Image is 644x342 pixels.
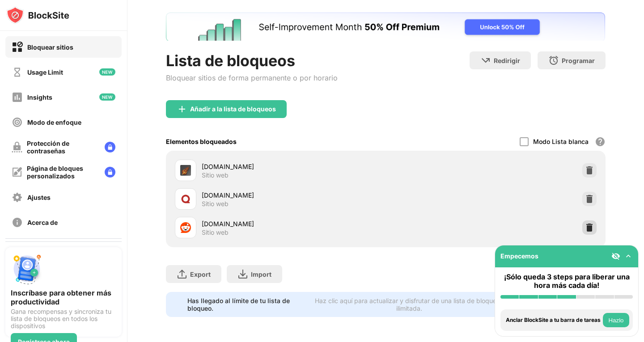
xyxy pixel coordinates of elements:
[27,43,73,51] div: Bloquear sitios
[11,288,116,306] div: Inscríbase para obtener más productividad
[202,190,386,200] div: [DOMAIN_NAME]
[311,297,507,312] div: Haz clic aquí para actualizar y disfrutar de una lista de bloqueos ilimitada.
[12,217,23,228] img: about-off.svg
[180,194,191,204] img: favicons
[494,57,520,64] div: Redirigir
[202,200,229,208] div: Sitio web
[202,171,229,179] div: Sitio web
[180,222,191,233] img: favicons
[166,73,338,82] div: Bloquear sitios de forma permanente o por horario
[562,57,595,64] div: Programar
[12,167,22,177] img: customize-block-page-off.svg
[202,162,386,171] div: [DOMAIN_NAME]
[27,118,81,126] div: Modo de enfoque
[12,142,22,152] img: password-protection-off.svg
[27,219,58,226] div: Acerca de
[12,42,23,53] img: block-on.svg
[166,138,237,145] div: Elementos bloqueados
[251,270,271,278] div: Import
[27,165,97,180] div: Página de bloques personalizados
[190,106,276,113] div: Añadir a la lista de bloqueos
[27,194,51,201] div: Ajustes
[180,165,191,176] img: favicons
[187,297,305,312] div: Has llegado al límite de tu lista de bloqueo.
[166,13,605,41] iframe: Banner
[27,68,63,76] div: Usage Limit
[12,67,23,78] img: time-usage-off.svg
[500,273,633,290] div: ¡Sólo queda 3 steps para liberar una hora más cada día!
[27,93,52,101] div: Insights
[105,142,115,152] img: lock-menu.svg
[506,317,601,323] div: Anclar BlockSite a tu barra de tareas
[202,219,386,228] div: [DOMAIN_NAME]
[603,313,629,327] button: Hazlo
[12,192,23,203] img: settings-off.svg
[190,270,211,278] div: Export
[166,51,338,70] div: Lista de bloqueos
[11,308,116,329] div: Gana recompensas y sincroniza tu lista de bloqueos en todos los dispositivos
[611,252,620,261] img: eye-not-visible.svg
[500,252,538,260] div: Empecemos
[12,92,23,103] img: insights-off.svg
[202,228,229,236] div: Sitio web
[533,138,589,145] div: Modo Lista blanca
[99,68,115,76] img: new-icon.svg
[12,117,23,128] img: focus-off.svg
[624,252,633,261] img: omni-setup-toggle.svg
[6,6,69,24] img: logo-blocksite.svg
[105,167,115,177] img: lock-menu.svg
[27,139,97,155] div: Protección de contraseñas
[11,253,43,285] img: push-signup.svg
[99,93,115,101] img: new-icon.svg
